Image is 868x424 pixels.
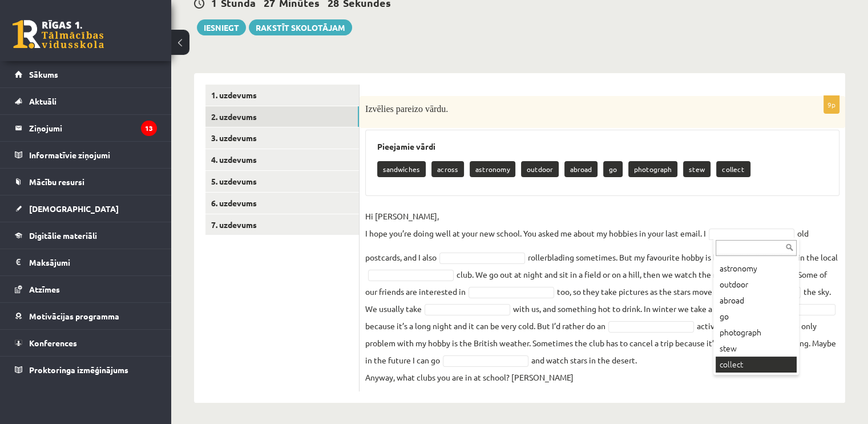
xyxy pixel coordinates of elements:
[716,309,797,325] div: go
[716,261,797,277] div: astronomy
[716,341,797,357] div: stew
[716,325,797,341] div: photograph
[716,277,797,293] div: outdoor
[716,293,797,309] div: abroad
[716,357,797,373] div: collect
